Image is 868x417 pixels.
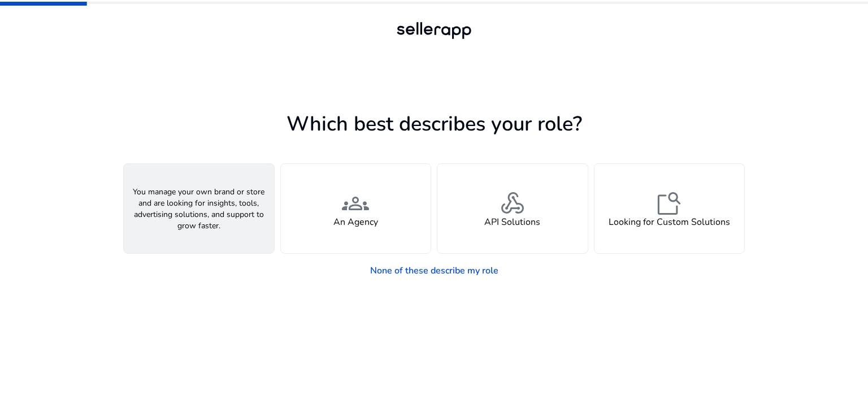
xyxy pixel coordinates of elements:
[342,190,369,217] span: groups
[280,163,432,254] button: groupsAn Agency
[123,163,275,254] button: You manage your own brand or store and are looking for insights, tools, advertising solutions, an...
[609,217,730,228] h4: Looking for Custom Solutions
[437,163,588,254] button: webhookAPI Solutions
[594,163,745,254] button: feature_searchLooking for Custom Solutions
[361,259,507,282] a: None of these describe my role
[333,217,378,228] h4: An Agency
[123,112,745,136] h1: Which best describes your role?
[499,190,526,217] span: webhook
[656,190,683,217] span: feature_search
[484,217,540,228] h4: API Solutions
